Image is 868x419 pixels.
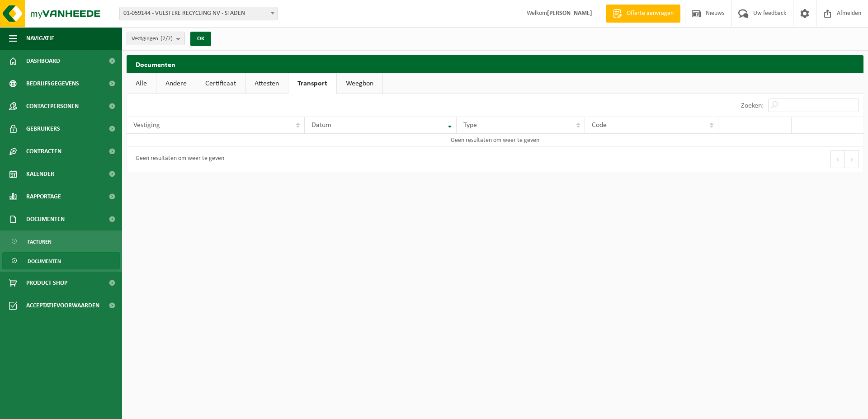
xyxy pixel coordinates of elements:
[288,73,336,94] a: Transport
[845,150,859,168] button: Next
[26,208,65,231] span: Documenten
[132,32,173,46] span: Vestigingen
[28,253,61,270] span: Documenten
[463,122,477,129] span: Type
[26,163,54,185] span: Kalender
[26,50,60,72] span: Dashboard
[133,122,160,129] span: Vestiging
[592,122,607,129] span: Code
[127,73,156,94] a: Alle
[26,294,99,317] span: Acceptatievoorwaarden
[624,9,676,18] span: Offerte aanvragen
[2,233,120,250] a: Facturen
[830,150,845,168] button: Previous
[337,73,382,94] a: Weegbon
[131,151,224,167] div: Geen resultaten om weer te geven
[26,72,79,95] span: Bedrijfsgegevens
[196,73,245,94] a: Certificaat
[156,73,196,94] a: Andere
[547,10,592,17] strong: [PERSON_NAME]
[26,272,67,294] span: Product Shop
[245,73,288,94] a: Attesten
[26,95,79,118] span: Contactpersonen
[741,102,764,109] label: Zoeken:
[28,233,52,250] span: Facturen
[160,36,173,42] count: (7/7)
[26,27,54,50] span: Navigatie
[190,32,211,46] button: OK
[26,185,61,208] span: Rapportage
[606,5,680,23] a: Offerte aanvragen
[127,134,863,146] td: Geen resultaten om weer te geven
[119,7,278,20] span: 01-059144 - VULSTEKE RECYCLING NV - STADEN
[127,55,863,73] h2: Documenten
[120,7,277,20] span: 01-059144 - VULSTEKE RECYCLING NV - STADEN
[26,140,61,163] span: Contracten
[2,252,120,269] a: Documenten
[311,122,331,129] span: Datum
[127,32,185,45] button: Vestigingen(7/7)
[26,118,60,140] span: Gebruikers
